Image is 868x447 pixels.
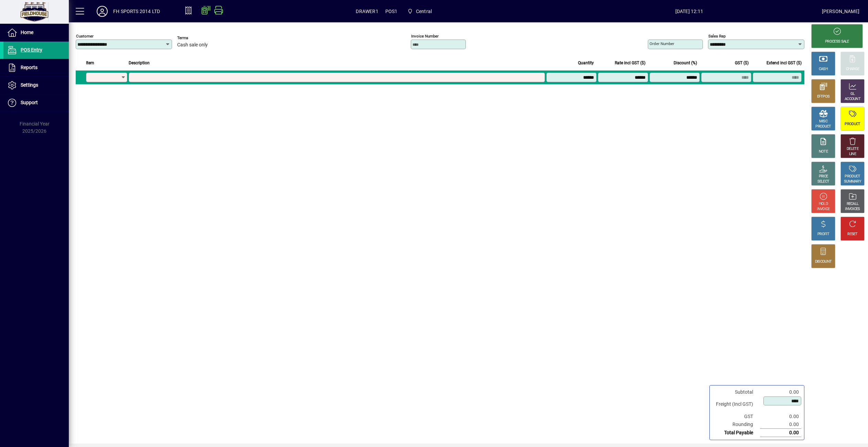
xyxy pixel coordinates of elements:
[760,413,801,421] td: 0.00
[846,67,859,72] div: CHARGE
[817,232,829,237] div: PROFIT
[557,6,822,17] span: [DATE] 12:11
[712,413,760,421] td: GST
[712,421,760,429] td: Rounding
[650,41,674,46] mat-label: Order number
[21,100,38,105] span: Support
[815,124,831,129] div: PRODUCT
[825,39,849,44] div: PROCESS SALE
[735,59,749,67] span: GST ($)
[817,179,829,184] div: SELECT
[411,34,439,39] mat-label: Invoice number
[822,6,859,17] div: [PERSON_NAME]
[844,179,861,184] div: SUMMARY
[760,429,801,437] td: 0.00
[674,59,697,67] span: Discount (%)
[847,146,858,152] div: DELETE
[86,59,94,67] span: Item
[416,6,432,17] span: Central
[760,388,801,396] td: 0.00
[767,59,802,67] span: Extend incl GST ($)
[708,34,726,39] mat-label: Sales rep
[850,91,855,97] div: GL
[129,59,150,67] span: Description
[3,94,69,111] a: Support
[712,429,760,437] td: Total Payable
[847,232,858,237] div: RESET
[356,6,378,17] span: DRAWER1
[815,259,832,264] div: DISCOUNT
[76,34,94,39] mat-label: Customer
[578,59,594,67] span: Quantity
[845,97,860,102] div: ACCOUNT
[3,59,69,76] a: Reports
[760,421,801,429] td: 0.00
[819,119,827,124] div: MISC
[177,36,218,40] span: Terms
[819,67,828,72] div: CASH
[21,47,42,53] span: POS Entry
[845,207,860,212] div: INVOICES
[817,94,830,99] div: EFTPOS
[3,24,69,41] a: Home
[817,207,829,212] div: INVOICE
[615,59,645,67] span: Rate incl GST ($)
[113,6,160,17] div: FH SPORTS 2014 LTD
[845,122,860,127] div: PRODUCT
[91,5,113,18] button: Profile
[21,82,38,88] span: Settings
[404,5,435,18] span: Central
[819,201,828,207] div: HOLD
[819,174,828,179] div: PRICE
[21,30,33,35] span: Home
[849,152,856,157] div: LINE
[177,42,208,48] span: Cash sale only
[847,201,859,207] div: RECALL
[819,149,828,154] div: NOTE
[845,174,860,179] div: PRODUCT
[3,77,69,94] a: Settings
[385,6,398,17] span: POS1
[21,65,37,70] span: Reports
[712,396,760,413] td: Freight (Incl GST)
[712,388,760,396] td: Subtotal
